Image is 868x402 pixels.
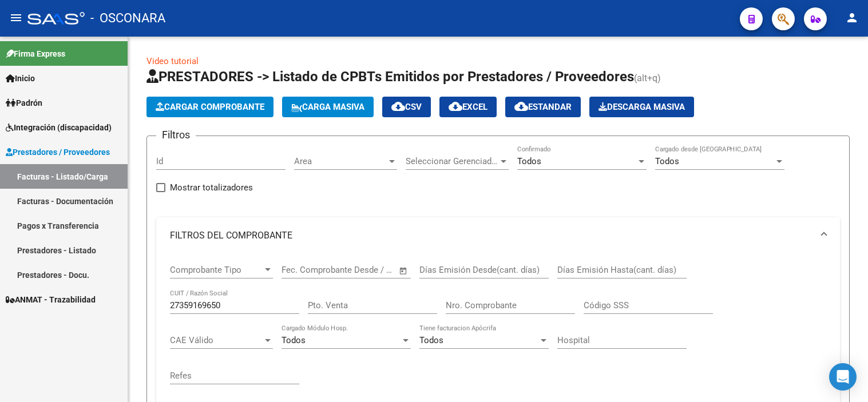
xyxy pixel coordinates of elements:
span: Todos [282,335,306,345]
span: Estandar [514,102,572,112]
input: Fecha fin [338,265,394,275]
button: Descarga Masiva [589,97,694,117]
span: Todos [419,335,443,345]
span: Padrón [6,97,42,109]
a: Video tutorial [146,56,199,66]
span: Mostrar totalizadores [170,181,253,194]
div: Open Intercom Messenger [829,363,857,391]
mat-icon: cloud_download [391,99,405,113]
mat-icon: menu [9,11,23,25]
span: Prestadores / Proveedores [6,146,110,158]
span: PRESTADORES -> Listado de CPBTs Emitidos por Prestadores / Proveedores [146,69,634,85]
span: Todos [517,156,541,166]
mat-icon: cloud_download [514,99,528,113]
span: Comprobante Tipo [170,265,263,275]
button: Estandar [505,97,581,117]
span: Inicio [6,72,35,85]
span: Firma Express [6,47,65,60]
span: ANMAT - Trazabilidad [6,293,96,306]
span: Carga Masiva [291,102,364,112]
span: CSV [391,102,422,112]
span: - OSCONARA [90,6,165,31]
span: Cargar Comprobante [156,102,264,112]
mat-icon: cloud_download [449,99,462,113]
span: Area [294,156,387,166]
span: (alt+q) [634,73,661,83]
button: Carga Masiva [282,97,374,117]
span: Seleccionar Gerenciador [406,156,498,166]
mat-expansion-panel-header: FILTROS DEL COMPROBANTE [156,217,840,254]
mat-panel-title: FILTROS DEL COMPROBANTE [170,229,812,242]
span: Todos [655,156,679,166]
button: EXCEL [439,97,497,117]
span: Descarga Masiva [599,102,685,112]
button: CSV [382,97,431,117]
span: CAE Válido [170,335,263,345]
app-download-masive: Descarga masiva de comprobantes (adjuntos) [589,97,694,117]
mat-icon: person [845,11,859,25]
button: Cargar Comprobante [146,97,274,117]
input: Fecha inicio [282,265,328,275]
span: EXCEL [449,102,487,112]
button: Open calendar [397,264,410,277]
h3: Filtros [156,127,196,143]
span: Integración (discapacidad) [6,121,112,134]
